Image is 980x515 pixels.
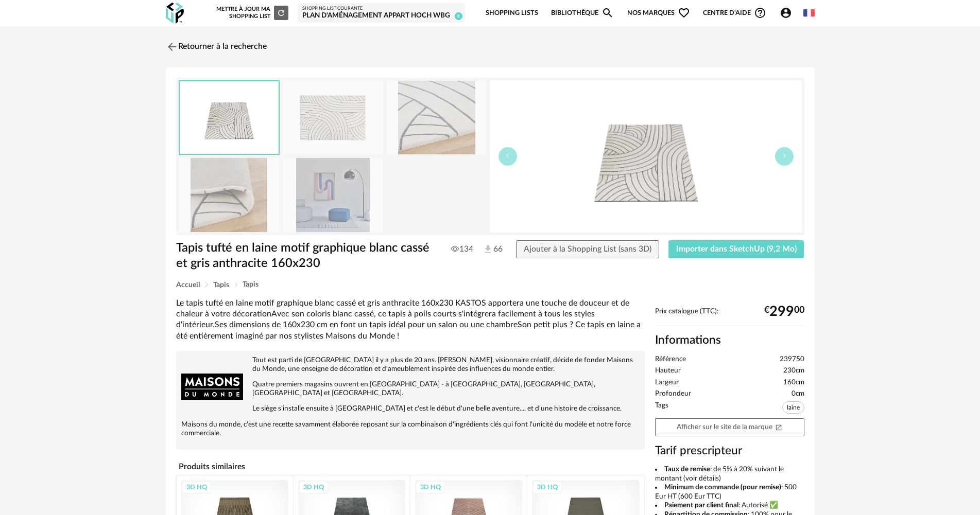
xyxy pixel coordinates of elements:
[703,7,766,19] span: Centre d'aideHelp Circle Outline icon
[516,240,659,259] button: Ajouter à la Shopping List (sans 3D)
[783,366,804,376] span: 230cm
[213,281,229,289] span: Tapis
[655,366,681,376] span: Hauteur
[283,158,383,232] img: tapis-tufte-en-laine-motif-graphique-blanc-casse-et-gris-anthracite-160x230-1000-16-23-239750_8.jpg
[551,1,614,25] a: BibliothèqueMagnify icon
[176,240,432,272] h1: Tapis tufté en laine motif graphique blanc cassé et gris anthracite 160x230
[668,240,804,259] button: Importer dans SketchUp (9,2 Mo)
[655,389,691,399] span: Profondeur
[302,6,460,12] div: Shopping List courante
[664,484,781,491] b: Minimum de commande (pour remise)
[181,404,640,413] p: Le siège s'installe ensuite à [GEOGRAPHIC_DATA] et c'est le début d'une belle aventure.... et d'u...
[775,423,782,430] span: Open In New icon
[387,81,487,154] img: tapis-tufte-en-laine-motif-graphique-blanc-casse-et-gris-anthracite-160x230-1000-16-23-239750_3.jpg
[764,308,804,316] div: € 00
[181,380,640,398] p: Quatre premiers magasins ouvrent en [GEOGRAPHIC_DATA] - à [GEOGRAPHIC_DATA], [GEOGRAPHIC_DATA], [...
[416,481,445,494] div: 3D HQ
[601,7,614,19] span: Magnify icon
[754,7,766,19] span: Help Circle Outline icon
[524,245,651,253] span: Ajouter à la Shopping List (sans 3D)
[176,298,645,342] div: Le tapis tufté en laine motif graphique blanc cassé et gris anthracite 160x230 KASTOS apportera u...
[302,6,460,21] a: Shopping List courante Plan d'aménagement appart HOCH WBG 8
[166,3,184,24] img: OXP
[655,501,804,510] li: : Autorisé ✅
[780,7,792,19] span: Account Circle icon
[455,12,462,20] span: 8
[180,81,279,154] img: thumbnail.png
[179,158,279,232] img: tapis-tufte-en-laine-motif-graphique-blanc-casse-et-gris-anthracite-160x230-1000-16-23-239750_4.jpg
[655,483,804,501] li: : 500 Eur HT (600 Eur TTC)
[655,378,679,387] span: Largeur
[782,401,804,414] span: laine
[664,502,738,509] b: Paiement par client final
[676,245,797,253] span: Importer dans SketchUp (9,2 Mo)
[655,465,804,483] li: : de 5% à 20% suivant le montant (voir détails)
[769,308,794,316] span: 299
[792,389,804,399] span: 0cm
[532,481,562,494] div: 3D HQ
[176,281,804,289] div: Breadcrumb
[283,81,383,154] img: tapis-tufte-en-laine-motif-graphique-blanc-casse-et-gris-anthracite-160x230-1000-16-23-239750_1.jpg
[243,281,259,288] span: Tapis
[302,11,460,21] div: Plan d'aménagement appart HOCH WBG
[780,7,797,19] span: Account Circle icon
[655,355,686,364] span: Référence
[803,7,815,19] img: fr
[176,459,645,474] h4: Produits similaires
[655,443,804,458] h3: Tarif prescripteur
[655,307,804,326] div: Prix catalogue (TTC):
[483,244,493,255] img: Téléchargements
[181,356,640,374] p: Tout est parti de [GEOGRAPHIC_DATA] il y a plus de 20 ans. [PERSON_NAME], visionnaire créatif, dé...
[678,7,690,19] span: Heart Outline icon
[655,333,804,348] h2: Informations
[490,80,802,233] img: thumbnail.png
[655,418,804,436] a: Afficher sur le site de la marqueOpen In New icon
[214,6,288,20] div: Mettre à jour ma Shopping List
[176,281,200,289] span: Accueil
[182,481,212,494] div: 3D HQ
[627,1,690,25] span: Nos marques
[181,420,640,438] p: Maisons du monde, c'est une recette savamment élaborée reposant sur la combinaison d'ingrédients ...
[483,244,497,255] span: 66
[451,244,473,254] span: 134
[181,356,243,418] img: brand logo
[486,1,538,25] a: Shopping Lists
[166,41,178,53] img: svg+xml;base64,PHN2ZyB3aWR0aD0iMjQiIGhlaWdodD0iMjQiIHZpZXdCb3g9IjAgMCAyNCAyNCIgZmlsbD0ibm9uZSIgeG...
[166,35,267,58] a: Retourner à la recherche
[780,355,804,364] span: 239750
[299,481,329,494] div: 3D HQ
[277,10,286,15] span: Refresh icon
[664,466,710,473] b: Taux de remise
[655,401,668,416] span: Tags
[783,378,804,387] span: 160cm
